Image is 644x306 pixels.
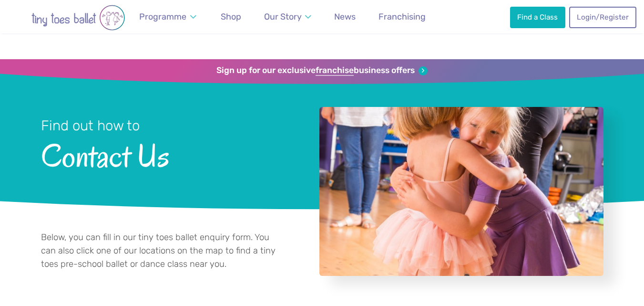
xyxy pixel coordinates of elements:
[334,11,356,21] span: News
[378,11,426,21] span: Franchising
[316,65,354,76] strong: franchise
[264,11,302,21] span: Our Story
[11,5,145,31] img: tiny toes ballet
[139,11,186,21] span: Programme
[216,65,428,76] a: Sign up for our exclusivefranchisebusiness offers
[260,6,316,28] a: Our Story
[510,7,565,28] a: Find a Class
[569,7,636,28] a: Login/Register
[41,231,277,271] p: Below, you can fill in our tiny toes ballet enquiry form. You can also click one of our locations...
[135,6,201,28] a: Programme
[41,117,140,134] small: Find out how to
[41,135,294,174] span: Contact Us
[221,11,241,21] span: Shop
[216,6,245,28] a: Shop
[330,6,360,28] a: News
[374,6,430,28] a: Franchising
